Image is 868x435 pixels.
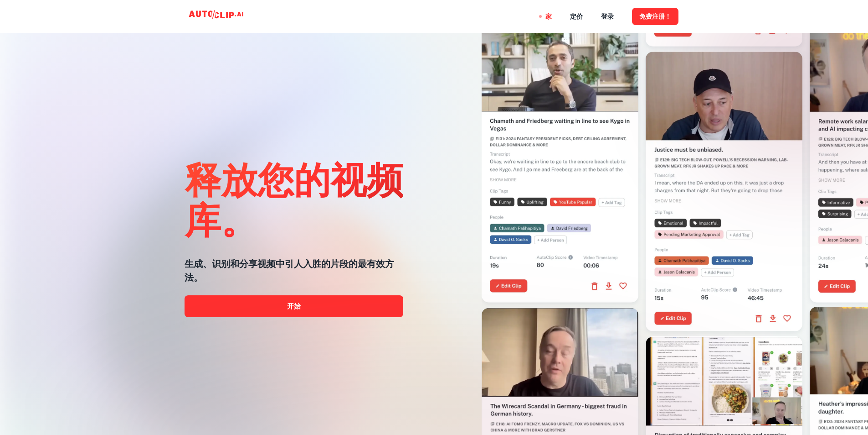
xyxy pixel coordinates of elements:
[185,295,403,317] a: 开始
[287,302,301,310] font: 开始
[639,13,671,21] font: 免费注册！
[185,258,394,283] font: 生成、识别和分享视频中引人入胜的片段的最有效方法。
[570,13,583,21] font: 定价
[185,157,403,241] font: 释放您的视频库。
[545,13,552,21] font: 家
[632,8,678,25] button: 免费注册！
[601,13,614,21] font: 登录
